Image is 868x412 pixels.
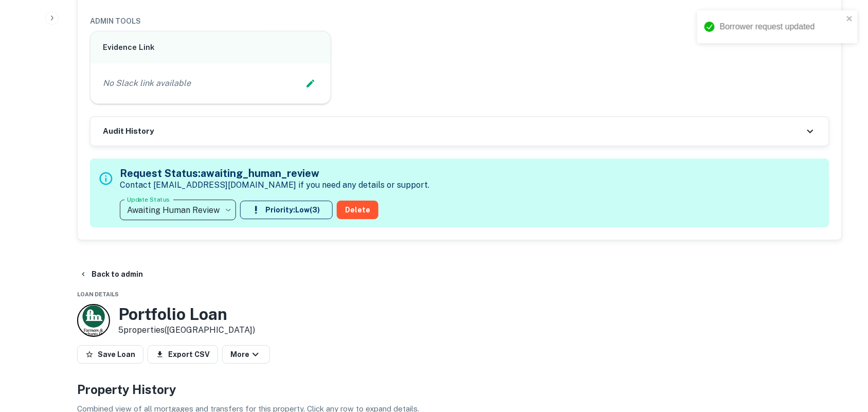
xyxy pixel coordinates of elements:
[90,15,829,27] h6: ADMIN TOOLS
[148,345,218,364] button: Export CSV
[103,42,318,53] h6: Evidence Link
[77,380,842,399] h4: Property History
[120,195,236,224] div: Awaiting Human Review
[118,304,255,324] h3: Portfolio Loan
[846,14,854,24] button: close
[720,21,843,33] div: Borrower request updated
[77,345,143,364] button: Save Loan
[303,76,318,91] button: Edit Slack Link
[120,179,429,191] p: Contact [EMAIL_ADDRESS][DOMAIN_NAME] if you need any details or support.
[337,201,378,219] button: Delete
[127,195,170,204] label: Update Status
[103,77,191,89] p: No Slack link available
[118,324,255,336] p: 5 properties ([GEOGRAPHIC_DATA])
[103,126,154,137] h6: Audit History
[77,291,119,297] span: Loan Details
[222,345,270,364] button: More
[75,265,147,283] button: Back to admin
[120,166,429,181] h5: Request Status: awaiting_human_review
[240,201,333,219] button: Priority:Low(3)
[817,330,868,379] iframe: Chat Widget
